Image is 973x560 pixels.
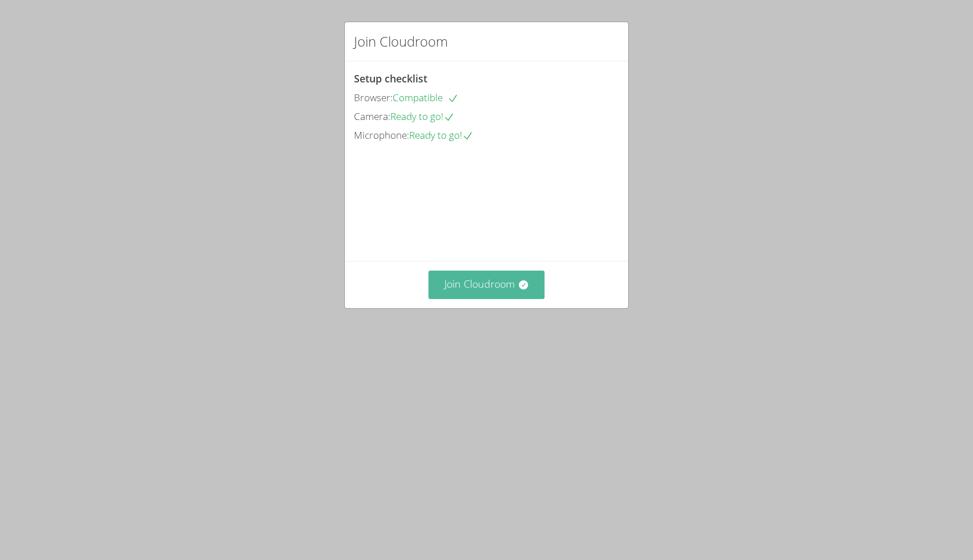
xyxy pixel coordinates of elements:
[393,91,459,104] span: Compatible
[354,72,427,85] span: Setup checklist
[354,31,448,52] h2: Join Cloudroom
[354,128,409,142] span: Microphone:
[354,110,390,123] span: Camera:
[390,110,455,123] span: Ready to go!
[428,271,545,298] button: Join Cloudroom
[354,91,393,104] span: Browser:
[409,128,473,142] span: Ready to go!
